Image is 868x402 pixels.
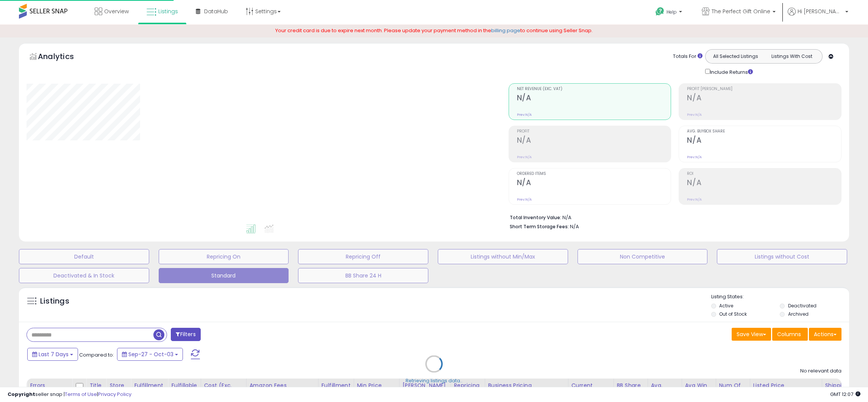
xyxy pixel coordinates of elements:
h2: N/A [687,136,841,146]
h5: Analytics [38,51,89,64]
button: Non Competitive [578,249,708,264]
h2: N/A [687,178,841,189]
a: billing page [491,27,520,34]
div: seller snap | | [8,391,131,398]
div: Totals For [673,53,703,60]
span: Hi [PERSON_NAME] [798,8,843,15]
a: Hi [PERSON_NAME] [788,8,848,25]
span: Profit [517,129,671,134]
strong: Copyright [8,391,35,398]
span: Net Revenue (Exc. VAT) [517,87,671,91]
h2: N/A [517,136,671,146]
h2: N/A [687,93,841,104]
li: N/A [510,212,836,221]
h2: N/A [517,178,671,189]
span: Profit [PERSON_NAME] [687,87,841,91]
button: Standard [159,268,289,283]
div: Retrieving listings data.. [406,377,462,384]
span: ROI [687,172,841,176]
span: N/A [570,223,579,230]
span: The Perfect Gift Online [712,8,770,15]
button: BB Share 24 H [298,268,428,283]
button: Listings With Cost [763,51,820,61]
span: Ordered Items [517,172,671,176]
span: Listings [158,8,178,15]
span: Your credit card is due to expire next month. Please update your payment method in the to continu... [275,27,593,34]
small: Prev: N/A [687,197,702,202]
div: Include Returns [699,67,762,76]
small: Prev: N/A [687,155,702,159]
i: Get Help [655,7,665,16]
span: Overview [104,8,129,15]
small: Prev: N/A [687,112,702,117]
button: Listings without Cost [717,249,847,264]
button: Default [19,249,149,264]
span: Help [667,9,677,15]
button: Repricing Off [298,249,428,264]
a: Help [649,1,690,25]
span: Avg. Buybox Share [687,129,841,134]
small: Prev: N/A [517,197,532,202]
button: All Selected Listings [707,51,764,61]
button: Repricing On [159,249,289,264]
small: Prev: N/A [517,155,532,159]
button: Deactivated & In Stock [19,268,149,283]
small: Prev: N/A [517,112,532,117]
span: DataHub [204,8,228,15]
h2: N/A [517,93,671,104]
button: Listings without Min/Max [438,249,568,264]
b: Short Term Storage Fees: [510,223,569,230]
b: Total Inventory Value: [510,214,561,221]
